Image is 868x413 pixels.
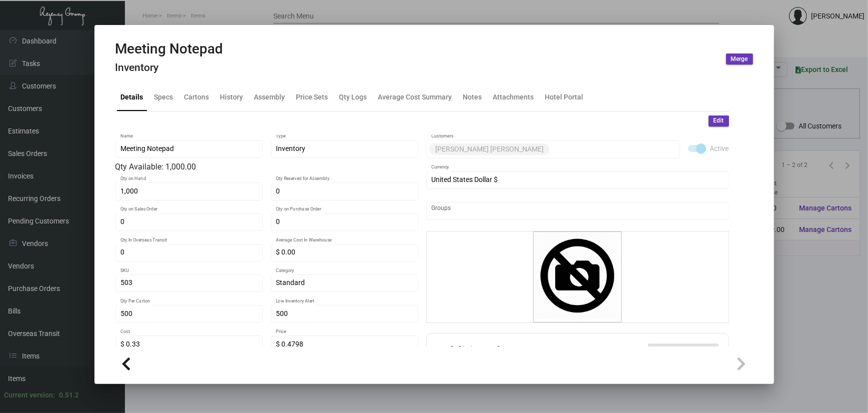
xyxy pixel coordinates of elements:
button: Edit [709,115,729,126]
div: Details [121,92,143,102]
div: Price Sets [296,92,328,102]
div: Current version: [4,390,55,400]
div: 0.51.2 [59,390,79,400]
div: Cartons [184,92,209,102]
button: Merge [726,53,753,64]
h4: Inventory [115,61,223,74]
input: Add new.. [431,207,724,215]
mat-chip: [PERSON_NAME] [PERSON_NAME] [429,143,550,155]
button: Add Additional Fee [648,343,719,361]
h2: Meeting Notepad [115,40,223,57]
div: Qty Available: 1,000.00 [115,161,418,173]
div: Attachments [493,92,534,102]
span: Active [710,142,729,154]
div: Hotel Portal [545,92,584,102]
div: Average Cost Summary [378,92,452,102]
div: Specs [154,92,173,102]
span: Edit [714,116,724,125]
h2: Additional Fees [437,343,534,361]
div: Assembly [254,92,285,102]
div: Notes [463,92,482,102]
div: History [220,92,243,102]
input: Add new.. [552,145,675,153]
span: Merge [731,55,748,63]
div: Qty Logs [339,92,367,102]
